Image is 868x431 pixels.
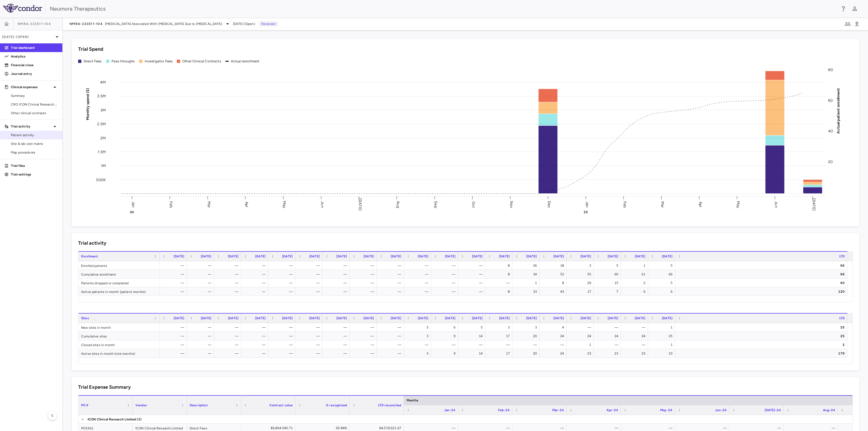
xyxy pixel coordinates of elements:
div: — [436,270,455,279]
span: [DATE] [553,254,564,258]
div: Actual enrollment [231,59,260,64]
span: Aug-24 [823,408,835,412]
span: PO # [81,403,89,407]
div: 24 [626,332,645,340]
div: 1 [653,340,672,349]
p: Trial activity [11,124,52,129]
div: — [192,349,211,358]
div: 1 [517,279,537,287]
p: Financial close [11,63,58,68]
div: 43 [544,287,564,296]
div: 8 [490,270,510,279]
span: (3) [137,415,142,424]
text: May [736,201,741,208]
span: NMRA-323511-104 [69,22,103,26]
div: — [219,323,238,332]
span: [DATE] [201,254,211,258]
div: — [436,287,455,296]
div: 7 [599,287,618,296]
span: Summary [11,93,58,98]
span: [DATE] [608,254,618,258]
div: 26 [517,261,537,270]
div: 23 [653,349,672,358]
div: — [463,270,483,279]
text: Jun [774,201,778,207]
div: New sites in month [78,323,160,331]
span: [DATE] [553,316,564,320]
tspan: 1.5M [98,149,106,154]
div: 8 [490,287,510,296]
span: [DATE] [228,254,238,258]
tspan: 80 [828,68,833,72]
span: [DATE] [255,254,266,258]
div: 8 [490,261,510,270]
span: [DATE] [391,254,401,258]
div: 23 [626,349,645,358]
div: 3 [409,349,428,358]
text: Jan [131,201,136,207]
div: — [327,287,347,296]
div: Direct Fees [84,59,102,64]
div: — [273,261,293,270]
div: — [382,349,401,358]
div: — [355,279,374,287]
p: Trial settings [11,172,58,177]
div: 9 [436,332,455,340]
div: 24 [544,332,564,340]
div: 23 [572,349,591,358]
div: 3 [409,332,428,340]
span: Mar-24 [552,408,564,412]
span: Contract value [269,403,293,407]
div: Pass-throughs [111,59,135,64]
tspan: 20 [828,159,833,164]
span: Sites [81,316,89,320]
span: [DATE] [580,254,591,258]
div: — [246,270,266,279]
span: CRO ICON Clinical Research Limited [11,102,58,107]
h6: Trial activity [78,240,106,247]
tspan: 40 [828,129,833,133]
text: Feb [623,201,627,207]
div: — [192,332,211,340]
div: — [246,340,266,349]
div: — [192,261,211,270]
div: 25 [653,332,672,340]
div: — [436,261,455,270]
div: — [626,340,645,349]
tspan: 2M [100,136,106,140]
div: — [436,340,455,349]
span: [DATE] [662,254,672,258]
p: Reviewer [259,21,278,26]
span: LTD [839,316,845,320]
p: Trial dashboard [11,45,58,50]
div: — [327,261,347,270]
div: — [409,287,428,296]
div: — [517,340,537,349]
tspan: Monthly spend ($) [85,88,90,120]
div: — [165,332,184,340]
span: [DATE] [418,316,428,320]
div: 60 [680,279,845,287]
div: 29 [572,279,591,287]
div: — [300,340,320,349]
tspan: 1M [101,164,106,168]
div: — [382,340,401,349]
span: May-24 [660,408,672,412]
div: 34 [517,270,537,279]
span: [DATE] [472,254,483,258]
div: Cumulative enrollment [78,270,160,278]
div: — [463,261,483,270]
div: 9 [436,349,455,358]
div: — [219,332,238,340]
tspan: 2.5M [97,122,106,126]
text: Apr [244,201,249,207]
div: — [246,323,266,332]
span: [DATE] [363,316,374,320]
div: 24 [544,349,564,358]
span: [DATE] [174,316,184,320]
span: [DATE] [391,316,401,320]
tspan: 4M [100,80,106,85]
div: — [273,332,293,340]
p: Trial files [11,163,58,168]
div: — [626,323,645,332]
